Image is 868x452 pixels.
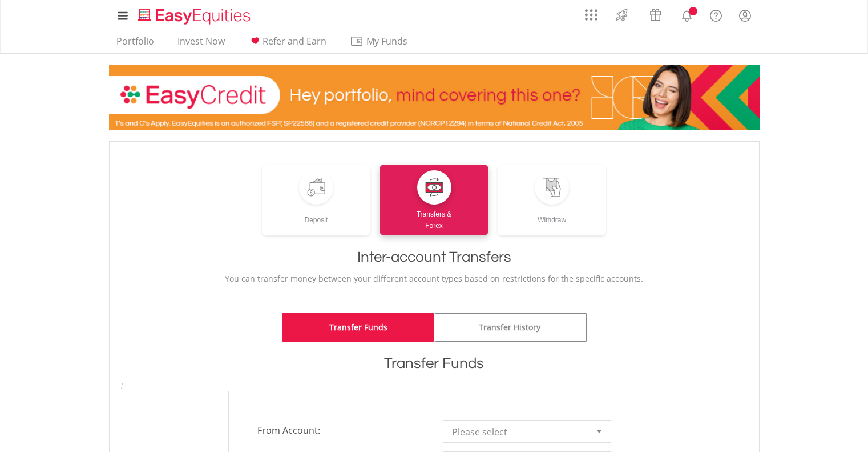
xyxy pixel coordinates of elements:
[263,35,326,47] span: Refer and Earn
[262,205,371,226] div: Deposit
[121,247,748,267] h1: Inter-account Transfers
[578,3,605,21] a: AppsGrid
[612,6,631,24] img: thrive-v2.svg
[249,420,434,441] span: From Account:
[498,165,607,235] a: Withdraw
[109,65,760,130] img: EasyCredit Promotion Banner
[380,205,488,231] div: Transfers & Forex
[112,35,159,53] a: Portfolio
[282,313,434,342] a: Transfer Funds
[350,34,425,49] span: My Funds
[121,273,748,285] p: You can transfer money between your different account types based on restrictions for the specifi...
[672,3,701,26] a: Notifications
[639,3,672,24] a: Vouchers
[136,7,255,26] img: EasyEquities_Logo.png
[173,35,229,53] a: Invest Now
[380,165,488,235] a: Transfers &Forex
[646,6,665,24] img: vouchers-v2.svg
[498,205,607,226] div: Withdraw
[121,353,748,374] h1: Transfer Funds
[434,313,587,342] a: Transfer History
[730,3,760,28] a: My Profile
[452,421,585,443] span: Please select
[585,9,597,21] img: grid-menu-icon.svg
[701,3,730,26] a: FAQ's and Support
[244,35,331,53] a: Refer and Earn
[262,165,371,235] a: Deposit
[134,3,255,26] a: Home page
